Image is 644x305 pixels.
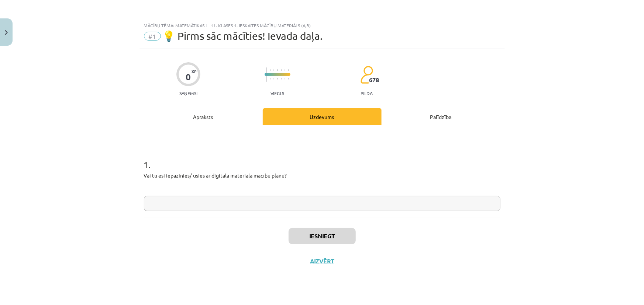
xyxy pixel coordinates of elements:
img: students-c634bb4e5e11cddfef0936a35e636f08e4e9abd3cc4e673bd6f9a4125e45ecb1.svg [360,66,373,84]
p: Viegls [271,91,284,96]
div: 0 [186,72,191,82]
p: pilda [361,91,372,96]
img: icon-short-line-57e1e144782c952c97e751825c79c345078a6d821885a25fce030b3d8c18986b.svg [288,78,289,80]
span: XP [192,69,196,73]
img: icon-short-line-57e1e144782c952c97e751825c79c345078a6d821885a25fce030b3d8c18986b.svg [281,69,282,71]
img: icon-short-line-57e1e144782c952c97e751825c79c345078a6d821885a25fce030b3d8c18986b.svg [273,69,274,71]
p: Vai tu esi iepazinies/-usies ar digitāla materiāla macību plānu? [144,172,500,179]
img: icon-short-line-57e1e144782c952c97e751825c79c345078a6d821885a25fce030b3d8c18986b.svg [270,78,271,80]
div: Palīdzība [382,108,500,125]
img: icon-short-line-57e1e144782c952c97e751825c79c345078a6d821885a25fce030b3d8c18986b.svg [273,78,274,80]
img: icon-close-lesson-0947bae3869378f0d4975bcd49f059093ad1ed9edebbc8119c70593378902aed.svg [5,30,8,35]
span: #1 [144,32,161,41]
div: Apraksts [144,108,263,125]
button: Aizvērt [308,257,336,265]
img: icon-short-line-57e1e144782c952c97e751825c79c345078a6d821885a25fce030b3d8c18986b.svg [270,69,271,71]
div: Mācību tēma: Matemātikas i - 11. klases 1. ieskaites mācību materiāls (a,b) [144,23,500,28]
img: icon-short-line-57e1e144782c952c97e751825c79c345078a6d821885a25fce030b3d8c18986b.svg [277,69,278,71]
div: Uzdevums [263,108,382,125]
span: 678 [369,77,379,83]
p: Saņemsi [176,91,200,96]
img: icon-short-line-57e1e144782c952c97e751825c79c345078a6d821885a25fce030b3d8c18986b.svg [277,78,278,80]
img: icon-short-line-57e1e144782c952c97e751825c79c345078a6d821885a25fce030b3d8c18986b.svg [281,78,282,80]
img: icon-short-line-57e1e144782c952c97e751825c79c345078a6d821885a25fce030b3d8c18986b.svg [288,69,289,71]
span: 💡 Pirms sāc mācīties! Ievada daļa. [163,30,323,42]
button: Iesniegt [289,228,356,244]
h1: 1 . [144,147,500,169]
